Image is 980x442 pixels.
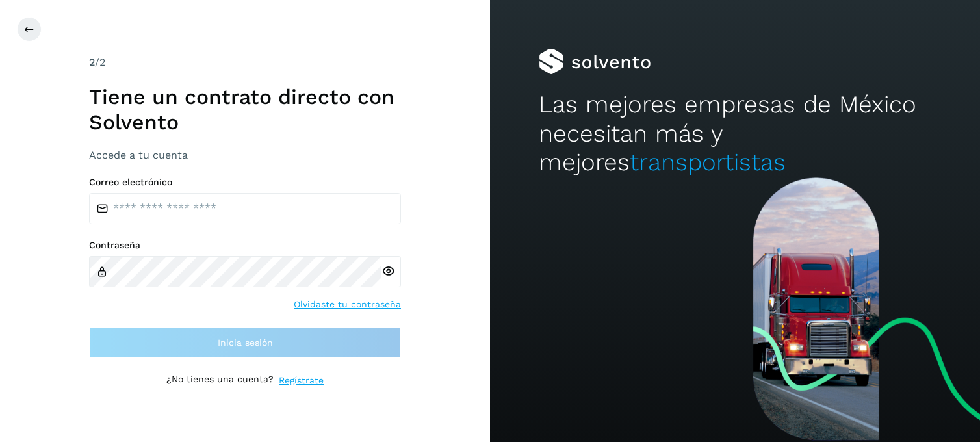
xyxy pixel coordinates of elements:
[218,338,273,347] span: Inicia sesión
[630,148,786,176] span: transportistas
[166,374,274,387] p: ¿No tienes una cuenta?
[294,298,401,311] a: Olvidaste tu contraseña
[89,327,401,358] button: Inicia sesión
[89,177,401,188] label: Correo electrónico
[89,240,401,251] label: Contraseña
[89,55,401,70] div: /2
[89,84,401,135] h1: Tiene un contrato directo con Solvento
[89,149,401,161] h3: Accede a tu cuenta
[89,56,95,68] span: 2
[539,90,931,177] h2: Las mejores empresas de México necesitan más y mejores
[279,374,324,387] a: Regístrate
